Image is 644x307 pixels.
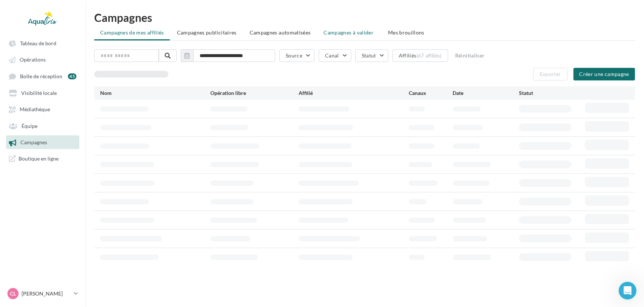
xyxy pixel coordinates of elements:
span: CL [10,290,16,297]
div: Affilié [299,89,409,97]
span: Notez votre conversation [33,130,98,136]
div: Date [453,89,519,97]
button: Exporter [533,68,568,80]
div: Opération libre [210,89,299,97]
div: Poser une question [15,161,124,169]
span: Tableau de bord [20,40,56,46]
span: Campagnes [20,139,47,146]
a: Équipe [4,119,81,132]
span: Aide [128,250,139,255]
div: • Il y a 1 sem [91,137,124,145]
button: Canal [319,49,351,62]
a: Boîte de réception 45 [4,69,81,83]
span: Campagnes à valider [324,29,374,36]
span: Tâches [95,250,113,255]
img: Profile image for Service Client Digitaleo [15,130,30,145]
button: Source [279,49,315,62]
button: Actualités [30,231,59,261]
h1: Campagnes [94,12,635,23]
a: Tableau de bord [4,36,81,50]
div: Service Client Digitaleo [33,137,90,145]
span: Campagnes automatisées [250,29,311,36]
button: Affiliés(67 affiliés) [392,49,448,62]
iframe: Intercom live chat [619,282,637,300]
span: Médiathèque [20,106,50,113]
button: Créer une campagne [574,68,635,80]
div: Message récent [15,119,133,126]
span: Conversations [60,250,98,255]
span: Accueil [4,250,26,255]
a: Visibilité locale [4,86,81,99]
img: logo [15,14,66,26]
div: 45 [68,73,76,79]
span: Mes brouillons [388,29,424,36]
button: Conversations [59,231,89,261]
button: Tâches [89,231,119,261]
button: Aide [119,231,148,261]
div: (67 affiliés) [417,53,442,59]
a: Campagnes [4,135,81,149]
button: Statut [355,49,388,62]
span: Opérations [20,57,46,63]
p: Comment pouvons-nous vous aider ? [15,78,134,103]
p: [PERSON_NAME] [22,290,71,297]
img: 🔎 Filtrez plus efficacement vos avis [8,195,141,247]
a: Médiathèque [4,102,81,116]
span: Équipe [22,123,37,129]
div: Statut [519,89,585,97]
div: Nom [100,89,210,97]
span: Actualités [32,250,57,255]
a: Boutique en ligne [4,152,81,165]
div: Message récentProfile image for Service Client DigitaleoNotez votre conversationService Client Di... [7,112,141,151]
p: Bonjour [PERSON_NAME]👋 [15,53,134,78]
div: Poser une questionNotre bot et notre équipe peuvent vous aider [7,155,141,191]
span: Visibilité locale [21,90,57,96]
div: Notre bot et notre équipe peuvent vous aider [15,169,124,185]
span: Campagnes publicitaires [177,29,237,36]
a: CL [PERSON_NAME] [6,287,79,301]
div: Profile image for Service Client DigitaleoNotez votre conversationService Client Digitaleo•Il y a... [8,123,141,151]
div: Canaux [409,89,453,97]
a: Opérations [4,53,81,66]
div: 🔎 Filtrez plus efficacement vos avis [7,195,141,297]
span: Boutique en ligne [19,155,59,162]
span: Boîte de réception [20,73,62,79]
div: Fermer [128,12,141,25]
button: Réinitialiser [452,51,488,60]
